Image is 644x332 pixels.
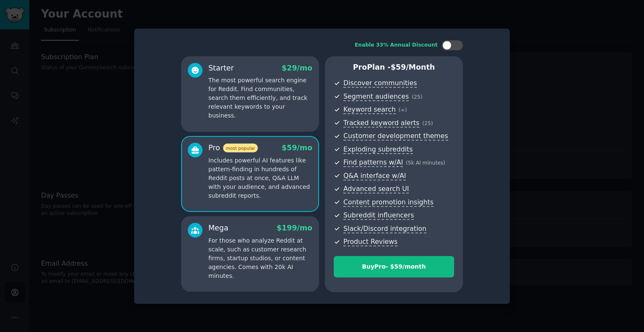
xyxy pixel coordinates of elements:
button: BuyPro- $59/month [334,256,454,277]
span: $ 59 /mo [282,144,312,152]
span: Discover communities [343,79,417,88]
span: ( 25 ) [422,120,433,126]
span: $ 29 /mo [282,64,312,72]
span: Slack/Discord integration [343,225,426,233]
span: ( 5k AI minutes ) [406,160,445,166]
span: $ 59 /month [391,63,435,71]
span: Tracked keyword alerts [343,119,419,128]
span: Keyword search [343,105,396,114]
p: The most powerful search engine for Reddit. Find communities, search them efficiently, and track ... [208,76,312,120]
span: Find patterns w/AI [343,158,403,167]
p: Includes powerful AI features like pattern-finding in hundreds of Reddit posts at once, Q&A LLM w... [208,156,312,200]
span: Product Reviews [343,238,397,246]
span: ( 25 ) [412,94,422,100]
span: Content promotion insights [343,198,434,207]
span: Q&A interface w/AI [343,172,406,180]
div: Mega [208,223,229,233]
div: Buy Pro - $ 59 /month [334,262,454,271]
span: most popular [223,144,258,152]
p: For those who analyze Reddit at scale, such as customer research firms, startup studios, or conte... [208,236,312,280]
span: ( ∞ ) [399,107,407,113]
span: Exploding subreddits [343,145,413,154]
span: Advanced search UI [343,185,409,193]
div: Enable 33% Annual Discount [355,42,438,49]
span: Segment audiences [343,92,409,101]
div: Starter [208,63,234,73]
p: Pro Plan - [334,62,454,73]
span: Subreddit influencers [343,211,414,220]
span: $ 199 /mo [277,224,312,232]
span: Customer development themes [343,132,448,141]
div: Pro [208,143,258,153]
